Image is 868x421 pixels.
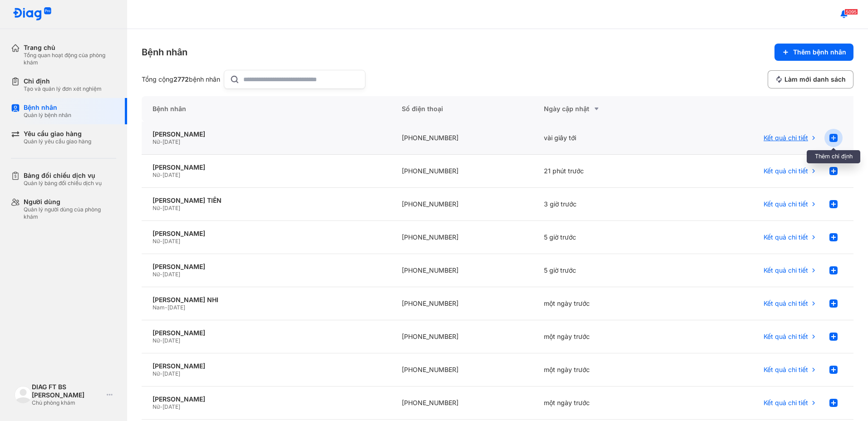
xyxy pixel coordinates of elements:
[533,353,676,387] div: một ngày trước
[13,7,52,21] img: logo
[533,287,676,320] div: một ngày trước
[163,403,180,410] span: [DATE]
[32,399,103,406] div: Chủ phòng khám
[153,337,160,344] span: Nữ
[391,155,533,188] div: [PHONE_NUMBER]
[533,320,676,353] div: một ngày trước
[153,163,380,171] div: [PERSON_NAME]
[24,206,116,220] div: Quản lý người dùng của phòng khám
[163,337,180,344] span: [DATE]
[163,171,180,178] span: [DATE]
[24,103,71,112] div: Bệnh nhân
[391,122,533,155] div: [PHONE_NUMBER]
[764,200,808,208] span: Kết quả chi tiết
[24,198,116,206] div: Người dùng
[533,254,676,287] div: 5 giờ trước
[153,238,160,245] span: Nữ
[391,221,533,254] div: [PHONE_NUMBER]
[153,205,160,211] span: Nữ
[24,138,91,145] div: Quản lý yêu cầu giao hàng
[153,296,380,304] div: [PERSON_NAME] NHI
[544,103,665,114] div: Ngày cập nhật
[153,130,380,138] div: [PERSON_NAME]
[391,387,533,420] div: [PHONE_NUMBER]
[153,171,160,178] span: Nữ
[24,130,91,138] div: Yêu cầu giao hàng
[153,395,380,403] div: [PERSON_NAME]
[160,403,163,410] span: -
[24,112,71,119] div: Quản lý bệnh nhân
[153,263,380,271] div: [PERSON_NAME]
[764,167,808,175] span: Kết quả chi tiết
[24,44,116,52] div: Trang chủ
[24,85,102,93] div: Tạo và quản lý đơn xét nghiệm
[153,138,160,145] span: Nữ
[764,233,808,241] span: Kết quả chi tiết
[160,370,163,377] span: -
[142,46,187,59] div: Bệnh nhân
[142,75,220,83] div: Tổng cộng bệnh nhân
[163,138,180,145] span: [DATE]
[391,188,533,221] div: [PHONE_NUMBER]
[160,271,163,278] span: -
[160,205,163,211] span: -
[153,362,380,370] div: [PERSON_NAME]
[153,230,380,238] div: [PERSON_NAME]
[391,320,533,353] div: [PHONE_NUMBER]
[153,329,380,337] div: [PERSON_NAME]
[793,48,846,56] span: Thêm bệnh nhân
[533,155,676,188] div: 21 phút trước
[391,96,533,122] div: Số điện thoại
[142,96,391,122] div: Bệnh nhân
[533,122,676,155] div: vài giây tới
[784,75,846,83] span: Làm mới danh sách
[768,70,853,88] button: Làm mới danh sách
[764,399,808,407] span: Kết quả chi tiết
[160,337,163,344] span: -
[24,52,116,66] div: Tổng quan hoạt động của phòng khám
[844,9,858,15] span: 5095
[160,238,163,245] span: -
[15,386,32,403] img: logo
[168,304,185,311] span: [DATE]
[165,304,168,311] span: -
[163,370,180,377] span: [DATE]
[24,171,102,180] div: Bảng đối chiếu dịch vụ
[391,287,533,320] div: [PHONE_NUMBER]
[24,180,102,187] div: Quản lý bảng đối chiếu dịch vụ
[764,366,808,374] span: Kết quả chi tiết
[533,387,676,420] div: một ngày trước
[533,221,676,254] div: 5 giờ trước
[764,266,808,274] span: Kết quả chi tiết
[160,138,163,145] span: -
[153,304,165,311] span: Nam
[24,77,102,85] div: Chỉ định
[533,188,676,221] div: 3 giờ trước
[391,254,533,287] div: [PHONE_NUMBER]
[153,403,160,410] span: Nữ
[32,383,103,399] div: DIAG FT BS [PERSON_NAME]
[391,353,533,387] div: [PHONE_NUMBER]
[163,271,180,278] span: [DATE]
[774,44,853,61] button: Thêm bệnh nhân
[764,333,808,341] span: Kết quả chi tiết
[153,271,160,278] span: Nữ
[153,196,380,205] div: [PERSON_NAME] TIỀN
[160,171,163,178] span: -
[163,205,180,211] span: [DATE]
[163,238,180,245] span: [DATE]
[764,299,808,308] span: Kết quả chi tiết
[173,75,189,83] span: 2772
[153,370,160,377] span: Nữ
[764,134,808,142] span: Kết quả chi tiết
